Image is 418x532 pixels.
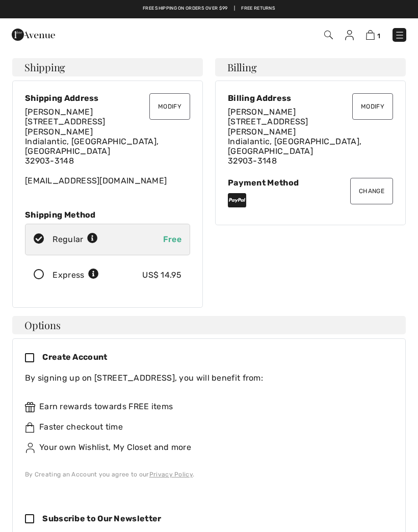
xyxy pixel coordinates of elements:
[24,62,65,72] span: Shipping
[12,316,406,334] h4: Options
[227,62,256,72] span: Billing
[25,117,159,166] span: [STREET_ADDRESS][PERSON_NAME] Indialantic, [GEOGRAPHIC_DATA], [GEOGRAPHIC_DATA] 32903-3148
[25,107,190,185] div: [EMAIL_ADDRESS][DOMAIN_NAME]
[324,31,333,39] img: Search
[149,93,190,120] button: Modify
[25,441,385,454] div: Your own Wishlist, My Closet and more
[234,5,235,12] span: |
[228,107,296,117] span: [PERSON_NAME]
[53,269,99,281] div: Express
[25,421,385,433] div: Faster checkout time
[25,422,35,433] img: faster.svg
[228,178,393,188] div: Payment Method
[228,117,361,166] span: [STREET_ADDRESS][PERSON_NAME] Indialantic, [GEOGRAPHIC_DATA], [GEOGRAPHIC_DATA] 32903-3148
[25,443,35,453] img: ownWishlist.svg
[142,269,181,281] div: US$ 14.95
[25,93,190,103] div: Shipping Address
[352,93,393,120] button: Modify
[366,30,375,40] img: Shopping Bag
[25,107,93,117] span: [PERSON_NAME]
[149,471,193,478] a: Privacy Policy
[143,5,228,12] a: Free shipping on orders over $99
[350,178,393,204] button: Change
[377,32,380,40] span: 1
[53,233,98,246] div: Regular
[25,401,385,413] div: Earn rewards towards FREE items
[42,514,161,523] span: Subscribe to Our Newsletter
[12,29,55,39] a: 1ère Avenue
[42,352,107,362] span: Create Account
[366,29,380,41] a: 1
[395,30,405,40] img: Menu
[12,24,55,45] img: 1ère Avenue
[241,5,275,12] a: Free Returns
[25,470,385,479] div: By Creating an Account you agree to our .
[163,234,181,244] span: Free
[25,210,190,220] div: Shipping Method
[228,93,393,103] div: Billing Address
[25,402,35,412] img: rewards.svg
[345,30,354,40] img: My Info
[25,372,385,384] div: By signing up on [STREET_ADDRESS], you will benefit from:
